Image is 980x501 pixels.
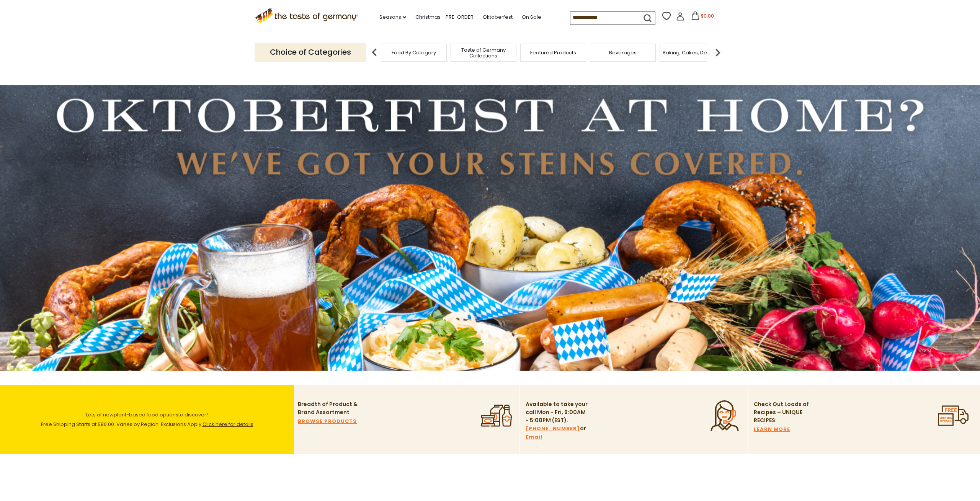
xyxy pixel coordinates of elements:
[379,13,406,21] a: Seasons
[114,411,178,418] a: plant-based food options
[686,11,719,23] button: $0.00
[367,45,382,60] img: previous arrow
[526,433,542,441] a: Email
[754,400,809,424] p: Check Out Loads of Recipes – UNIQUE RECIPES
[392,50,436,55] a: Food By Category
[609,50,637,55] a: Beverages
[526,424,580,433] a: [PHONE_NUMBER]
[453,47,514,59] a: Taste of Germany Collections
[298,417,357,426] a: BROWSE PRODUCTS
[526,400,589,441] p: Available to take your call Mon - Fri, 9:00AM - 5:00PM (EST). or
[522,13,541,21] a: On Sale
[530,50,576,55] a: Featured Products
[298,400,361,416] p: Breadth of Product & Brand Assortment
[255,43,366,62] p: Choice of Categories
[41,411,253,428] span: Lots of new to discover! Free Shipping Starts at $80.00. Varies by Region. Exclusions Apply.
[483,13,513,21] a: Oktoberfest
[415,13,474,21] a: Christmas - PRE-ORDER
[754,425,790,434] a: LEARN MORE
[701,13,714,19] span: $0.00
[663,50,722,55] a: Baking, Cakes, Desserts
[710,45,725,60] img: next arrow
[203,421,253,428] a: Click here for details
